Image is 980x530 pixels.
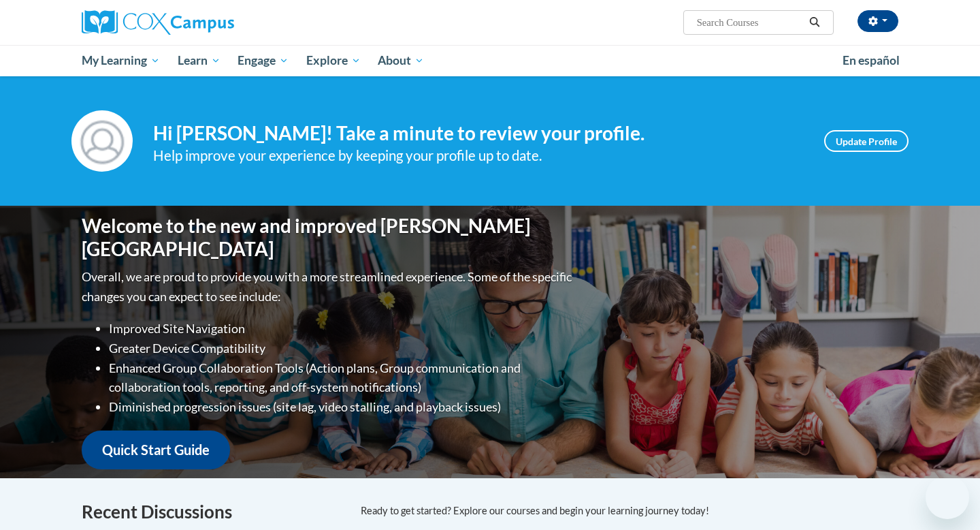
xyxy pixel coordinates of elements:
h4: Recent Discussions [82,499,340,525]
h4: Hi [PERSON_NAME]! Take a minute to review your profile. [153,122,804,145]
iframe: Button to launch messaging window [926,476,969,519]
h1: Welcome to the new and improved [PERSON_NAME][GEOGRAPHIC_DATA] [82,215,575,260]
a: Learn [169,45,229,76]
li: Enhanced Group Collaboration Tools (Action plans, Group communication and collaboration tools, re... [109,358,575,398]
a: Engage [229,45,297,76]
a: Update Profile [824,130,909,152]
span: My Learning [82,52,160,69]
a: En español [834,46,909,75]
a: My Learning [73,45,169,76]
span: En español [843,53,900,67]
span: Engage [238,52,289,69]
button: Account Settings [857,10,898,32]
span: About [378,52,424,69]
a: Quick Start Guide [82,431,230,469]
a: Explore [297,45,370,76]
li: Greater Device Compatibility [109,339,575,358]
img: Profile Image [71,110,133,172]
a: Cox Campus [82,10,340,35]
div: Main menu [61,45,919,76]
span: Explore [306,52,361,69]
li: Improved Site Navigation [109,319,575,339]
span: Learn [178,52,220,69]
p: Overall, we are proud to provide you with a more streamlined experience. Some of the specific cha... [82,267,575,307]
div: Help improve your experience by keeping your profile up to date. [153,144,804,167]
li: Diminished progression issues (site lag, video stalling, and playback issues) [109,397,575,417]
button: Search [804,14,825,31]
input: Search Courses [696,14,804,31]
a: About [370,45,434,76]
img: Cox Campus [82,10,234,35]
